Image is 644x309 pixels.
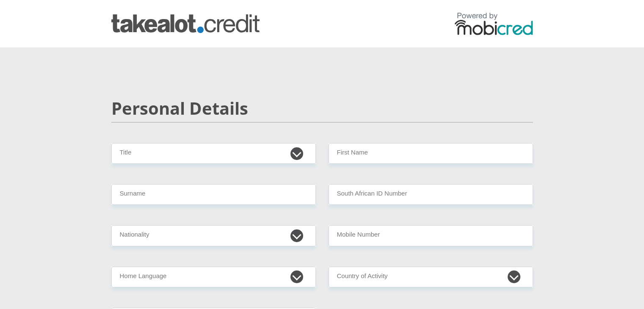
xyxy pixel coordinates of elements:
[329,184,533,205] input: ID Number
[329,143,533,164] input: First Name
[329,225,533,246] input: Contact Number
[111,14,260,33] img: takealot_credit logo
[111,98,533,119] h2: Personal Details
[455,12,533,35] img: powered by mobicred logo
[111,184,316,205] input: Surname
